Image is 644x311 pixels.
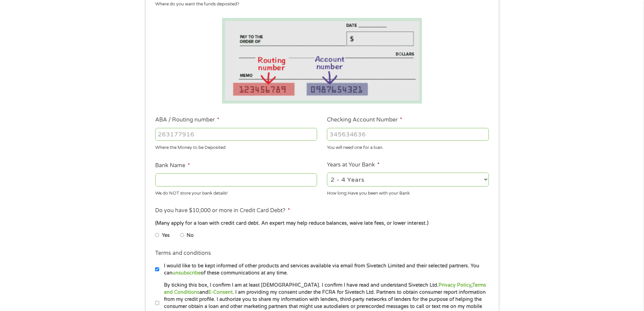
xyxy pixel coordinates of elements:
div: Where the Money to be Deposited [155,142,317,151]
input: 263177916 [155,128,317,141]
a: unsubscribe [172,270,201,276]
label: Bank Name [155,162,190,169]
input: 345634636 [327,128,489,141]
img: Routing number location [222,18,422,104]
div: Where do you want the funds deposited? [155,1,484,8]
label: Checking Account Number [327,116,402,124]
label: No [187,232,194,239]
label: Years at Your Bank [327,161,380,169]
label: Do you have $10,000 or more in Credit Card Debt? [155,207,290,214]
label: ABA / Routing number [155,116,219,124]
div: You will need one for a loan. [327,142,489,151]
div: How long Have you been with your Bank [327,187,489,197]
div: We do NOT store your bank details! [155,187,317,197]
label: I would like to be kept informed of other products and services available via email from Sivetech... [159,262,491,277]
div: (Many apply for a loan with credit card debt. An expert may help reduce balances, waive late fees... [155,220,488,227]
label: Yes [162,232,170,239]
a: Privacy Policy [438,282,471,288]
label: Terms and conditions [155,250,211,257]
a: E-Consent [208,289,233,295]
a: Terms and Conditions [164,282,486,295]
